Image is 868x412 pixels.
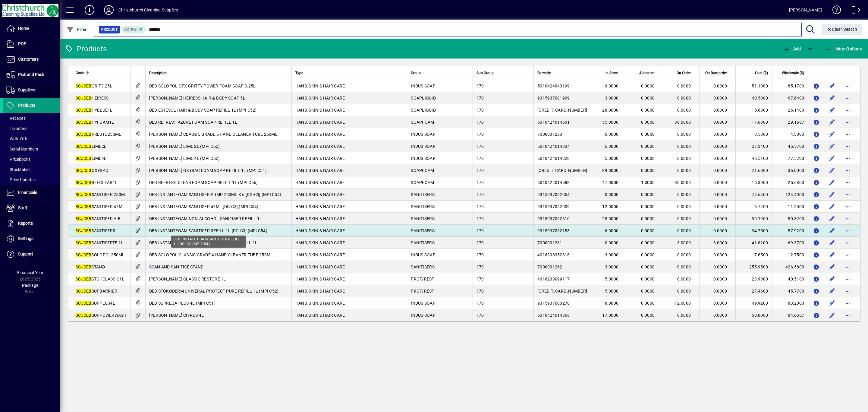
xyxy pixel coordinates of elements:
[295,96,345,100] span: HAND, SKIN & HAIR CARE
[641,156,655,161] span: 0.0000
[295,70,303,76] span: Type
[843,166,853,175] button: More options
[149,180,258,185] span: DEB REFRESH CLEAR FOAM SOAP REFILL 1L (MPI C56)
[295,108,345,113] span: HAND, SKIN & HAIR CARE
[713,96,727,100] span: 0.0000
[76,216,92,221] em: SCJDEB
[843,154,853,163] button: More options
[476,144,484,149] span: 170
[476,108,484,113] span: 170
[602,108,618,113] span: 28.0000
[76,180,92,185] em: SCJDEB
[3,21,60,36] a: Home
[713,240,727,245] span: 3.0000
[76,192,92,197] em: SCJDEB
[537,240,562,245] span: 7000001261
[149,204,259,209] span: DEB INSTANTFOAM SANITISER 47ML [DG-C3] (MPI C54)
[827,286,837,296] button: Edit
[827,178,837,187] button: Edit
[843,93,853,103] button: More options
[76,84,92,88] em: SCJDEB
[677,228,691,233] span: 0.0000
[677,70,691,76] span: On Order
[537,96,570,100] span: 9315937001909
[411,96,436,100] span: SOAPLIQUID
[822,24,862,35] button: Clear
[411,240,435,245] span: SANITISERS
[76,120,114,125] span: HYFOAM1L
[827,81,837,91] button: Edit
[827,262,837,272] button: Edit
[537,168,587,173] span: [CREDIT_CARD_NUMBER]
[735,92,772,104] td: 40.5800
[677,156,691,161] span: 0.0000
[149,132,278,137] span: [PERSON_NAME] CLASSIC GRADE 5 HAND CLEANER TUBE 250ML
[411,70,421,76] span: Group
[18,72,44,77] span: Pick and Pack
[3,134,60,144] a: Write Offs
[76,108,113,113] span: HYBLUE1L
[772,176,808,189] td: 25.6800
[782,70,804,76] span: Wholesale ($)
[602,120,618,125] span: 55.0000
[476,216,484,221] span: 170
[713,168,727,173] span: 0.0000
[76,168,92,173] em: SCJDEB
[476,70,494,76] span: Sub Group
[411,180,434,185] span: SOAPFOAM
[675,120,691,125] span: 36.0000
[76,216,120,221] span: SANITISER A-F
[411,132,436,137] span: INDUS SOAP
[789,5,822,15] div: [PERSON_NAME]
[6,167,30,172] span: Stocktakes
[675,180,691,185] span: 30.0000
[772,164,808,176] td: 36.0000
[149,70,168,76] span: Description
[411,108,436,113] span: SOAPLIQUID
[76,204,122,209] span: SANITISER 47M
[783,46,801,51] span: Add
[537,216,570,221] span: 9315937062610
[827,226,837,236] button: Edit
[827,154,837,163] button: Edit
[735,176,772,189] td: 15.3000
[65,44,107,54] div: Products
[476,180,484,185] span: 170
[641,228,655,233] span: 0.0000
[843,105,853,115] button: More options
[713,132,727,137] span: 0.0000
[3,201,60,216] a: Staff
[3,231,60,246] a: Settings
[6,157,30,162] span: Pricebooks
[76,84,112,88] span: GRIT3.25L
[76,108,92,113] em: SCJDEB
[827,310,837,320] button: Edit
[772,237,808,249] td: 69.3700
[476,70,530,76] div: Sub Group
[76,228,92,233] em: SCJDEB
[827,190,837,199] button: Edit
[476,96,484,100] span: 170
[295,192,345,197] span: HAND, SKIN & HAIR CARE
[639,70,655,76] span: Allocated
[476,132,484,137] span: 170
[18,190,37,195] span: Financials
[3,175,60,185] a: Price Updates
[537,156,570,161] span: 5010424014328
[101,27,118,33] span: Product
[149,120,237,125] span: DEB REFRESH AZURE FOAM SOAP REFILL 1L
[703,70,732,76] div: On Backorder
[713,216,727,221] span: 0.0000
[149,144,220,149] span: [PERSON_NAME] LIME 2L (MPI C52)
[76,132,92,137] em: SCJDEB
[735,249,772,261] td: 7.6500
[827,117,837,127] button: Edit
[713,120,727,125] span: 0.0000
[713,156,727,161] span: 0.0000
[295,228,345,233] span: HAND, SKIN & HAIR CARE
[843,214,853,223] button: More options
[18,252,33,256] span: Support
[3,216,60,231] a: Reports
[76,120,92,125] em: SCJDEB
[3,36,60,52] a: POS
